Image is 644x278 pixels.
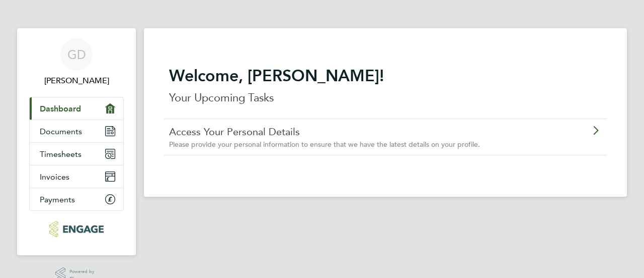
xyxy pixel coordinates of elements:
h2: Welcome, [PERSON_NAME]! [169,66,602,86]
span: Gabriela Dimitrova [29,75,124,87]
span: Payments [40,195,75,204]
p: Your Upcoming Tasks [169,90,602,106]
a: Invoices [30,165,123,188]
span: GD [67,48,86,61]
a: Access Your Personal Details [169,125,545,138]
span: Timesheets [40,149,82,159]
img: educationmattersgroup-logo-retina.png [49,221,103,237]
span: Documents [40,127,82,136]
a: Dashboard [30,97,123,120]
a: GD[PERSON_NAME] [29,38,124,87]
span: Dashboard [40,104,81,114]
a: Go to home page [29,221,124,237]
span: Please provide your personal information to ensure that we have the latest details on your profile. [169,140,480,149]
a: Timesheets [30,143,123,165]
a: Documents [30,120,123,142]
a: Payments [30,188,123,210]
span: Powered by [69,267,98,276]
span: Invoices [40,172,69,182]
nav: Main navigation [17,28,136,255]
